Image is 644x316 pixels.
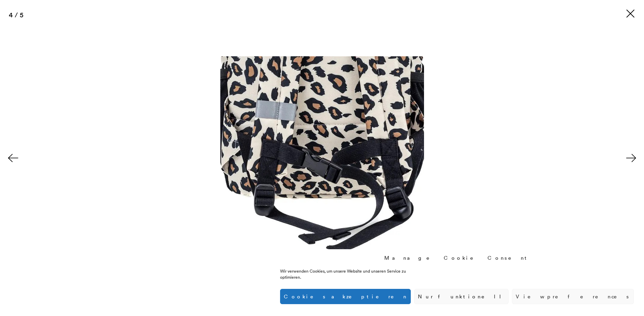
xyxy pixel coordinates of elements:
[384,254,530,261] div: Manage Cookie Consent
[512,289,634,304] button: View preferences
[280,289,411,304] button: Cookies akzeptieren
[414,289,509,304] button: Nur funktionell
[620,141,644,175] button: Next (arrow right)
[280,268,427,280] div: Wir verwenden Cookies, um unsere Website und unseren Service zu optimieren.
[625,8,636,19] button: Close (Esc)
[5,11,27,19] div: 4 / 5
[220,56,424,260] img: plecak-panther-5-600x600-optimised.jpg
